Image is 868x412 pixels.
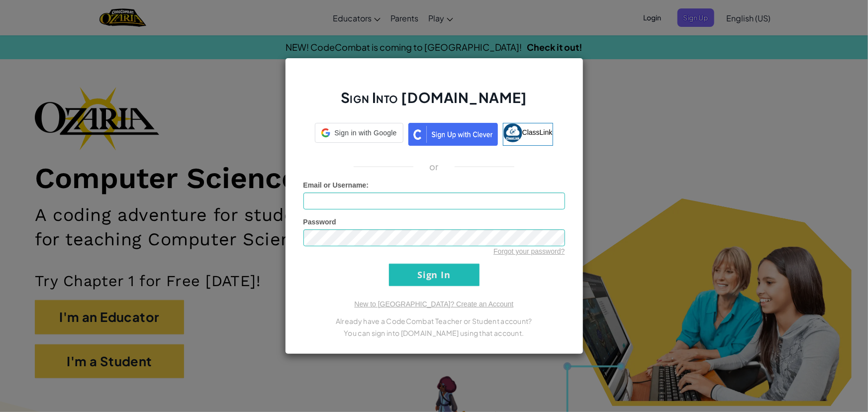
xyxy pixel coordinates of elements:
a: Sign in with Google [315,123,403,146]
span: Password [303,218,336,226]
img: clever_sso_button@2x.png [408,123,498,146]
span: Email or Username [303,181,367,189]
h2: Sign Into [DOMAIN_NAME] [303,88,565,117]
a: New to [GEOGRAPHIC_DATA]? Create an Account [354,300,513,308]
input: Sign In [389,264,480,286]
img: classlink-logo-small.png [503,123,522,142]
div: Sign in with Google [315,123,403,143]
span: Sign in with Google [334,128,396,138]
p: or [429,161,439,173]
a: Forgot your password? [493,247,565,255]
p: Already have a CodeCombat Teacher or Student account? [303,315,565,327]
p: You can sign into [DOMAIN_NAME] using that account. [303,327,565,339]
span: ClassLink [522,128,553,136]
label: : [303,180,369,190]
